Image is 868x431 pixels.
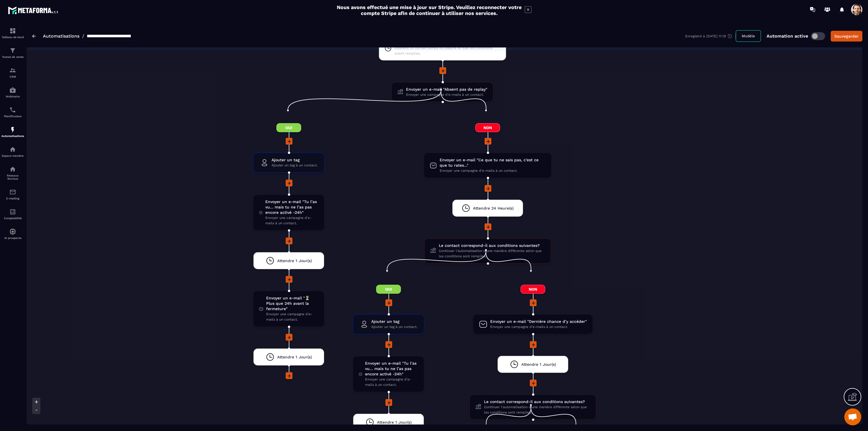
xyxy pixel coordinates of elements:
a: accountantaccountantComptabilité [1,204,24,224]
span: Envoyer un e-mail "Ce que tu ne sais pas, c’est ce que tu rates…" [440,157,546,168]
a: automationsautomationsWebinaire [1,82,24,102]
span: Envoyer un e-mail "Tu l’as vu… mais tu ne l’as pas encore activé -24h" [365,361,418,377]
span: / [82,33,84,39]
span: Le contact correspond-il aux conditions suivantes? [484,399,590,404]
span: Ajouter un tag à un contact. [371,324,417,330]
a: automationsautomationsAutomatisations [1,122,24,142]
p: Tunnel de vente [1,55,24,58]
span: Oui [276,123,301,132]
img: scheduler [9,106,16,113]
span: Attendre 1 Jour(s) [377,420,412,425]
span: Oui [376,285,401,294]
p: Réseaux Sociaux [1,174,24,180]
span: Envoyer un e-mail "Absent pas de replay" [406,87,487,92]
p: Automatisations [1,134,24,138]
img: social-network [9,166,16,173]
p: Tableau de bord [1,36,24,39]
img: formation [9,47,16,54]
button: Sauvegarder [831,31,862,42]
p: Webinaire [1,95,24,98]
img: formation [9,67,16,74]
span: Attendre 1 Jour(s) [277,354,312,360]
a: schedulerschedulerPlanificateur [1,102,24,122]
p: Automation active [767,33,808,39]
span: Envoyer une campagne d'e-mails à un contact. [440,168,546,173]
p: [DATE] 11:19 [706,34,726,38]
span: Envoyer une campagne d'e-mails à un contact. [266,312,318,322]
div: Enregistré à [685,34,736,39]
span: Le contact correspond-il aux conditions suivantes? [439,243,545,248]
a: formationformationCRM [1,63,24,82]
img: automations [9,228,16,235]
a: social-networksocial-networkRéseaux Sociaux [1,162,24,184]
img: accountant [9,208,16,215]
img: automations [9,126,16,133]
img: arrow [32,34,36,38]
span: Ajouter un tag [371,319,417,324]
img: email [9,189,16,195]
span: Continuer l'automatisation d'une manière différente selon que les conditions sont remplies. [439,248,545,259]
a: automationsautomationsEspace membre [1,142,24,162]
p: CRM [1,75,24,78]
span: Non [475,123,500,132]
span: Envoyer une campagne d'e-mails à un contact. [365,377,418,388]
p: Planificateur [1,115,24,118]
a: Automatisations [43,33,79,39]
img: formation [9,27,16,34]
p: E-mailing [1,197,24,200]
span: Ajouter un tag [272,157,318,163]
p: IA prospects [1,236,24,240]
div: Sauvegarder [834,33,859,39]
a: formationformationTableau de bord [1,23,24,43]
h2: Nous avons effectué une mise à jour sur Stripe. Veuillez reconnecter votre compte Stripe afin de ... [337,4,522,16]
img: logo [8,5,59,15]
span: Non [520,285,545,294]
span: Envoyer une campagne d'e-mails à un contact. [406,92,487,97]
span: Attendre 1 Jour(s) [521,362,556,367]
a: formationformationTunnel de vente [1,43,24,63]
span: Envoyer un e-mail "⏳ Plus que 24h avant la fermeture" [266,295,318,312]
a: emailemailE-mailing [1,184,24,204]
img: automations [9,87,16,93]
p: Espace membre [1,154,24,157]
span: Attendre 24 Heure(s) [473,206,514,211]
span: Envoyer une campagne d'e-mails à un contact. [490,324,587,330]
span: Attendre 1 Jour(s) [277,258,312,264]
span: Envoyer un e-mail "Tu l’as vu… mais tu ne l’as pas encore activé -24h" [265,199,318,215]
span: Continuer l'automatisation d'une manière différente selon que les conditions sont remplies. [484,404,590,415]
p: Comptabilité [1,217,24,220]
img: automations [9,146,16,153]
span: Envoyer une campagne d'e-mails à un contact. [265,215,318,226]
a: Mở cuộc trò chuyện [844,408,861,425]
span: Attendre un certain temps ou jusqu'à ce que les conditions soient remplies. [394,45,500,56]
button: Modèle [736,30,761,42]
span: Ajouter un tag à un contact. [272,163,318,168]
span: Envoyer un e-mail "Dernière chance d’y accéder" [490,319,587,324]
